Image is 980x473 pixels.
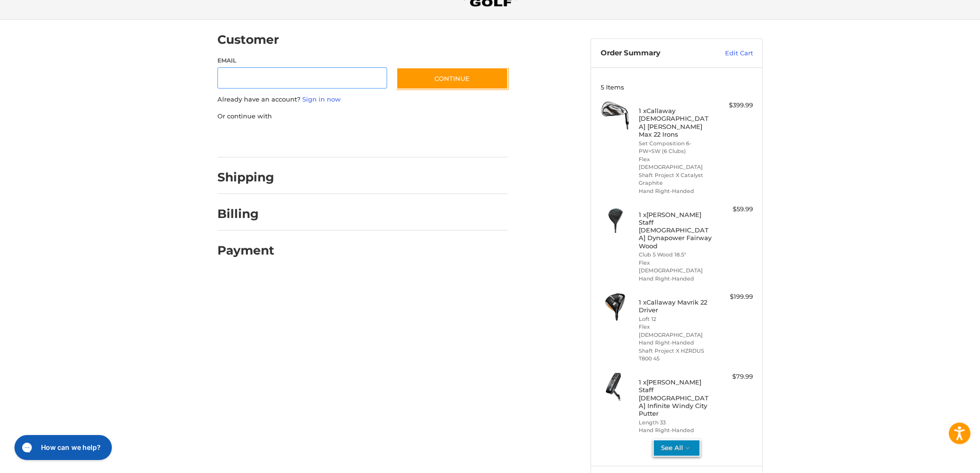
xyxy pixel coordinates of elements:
a: Edit Cart [704,49,753,58]
p: Already have an account? [217,95,508,104]
button: Continue [396,67,508,89]
li: Shaft Project X Catalyst Graphite [639,171,712,187]
div: $399.99 [715,101,753,110]
li: Length 33 [639,419,712,427]
iframe: Gorgias live chat messenger [10,432,114,463]
label: Email [217,56,387,65]
li: Shaft Project X HZRDUS T800 45 [639,347,712,363]
p: Or continue with [217,112,508,121]
div: $79.99 [715,372,753,382]
li: Set Composition 6-PW+SW (6 Clubs) [639,140,712,155]
h3: Order Summary [601,49,704,58]
h2: Shipping [217,170,274,185]
a: Sign in now [302,95,341,103]
li: Flex [DEMOGRAPHIC_DATA] [639,323,712,339]
li: Hand Right-Handed [639,275,712,283]
li: Loft 12 [639,315,712,323]
h2: Customer [217,32,279,47]
button: See All [653,439,700,457]
li: Flex [DEMOGRAPHIC_DATA] [639,259,712,275]
div: $199.99 [715,292,753,302]
iframe: PayPal-paypal [215,130,287,148]
li: Flex [DEMOGRAPHIC_DATA] [639,155,712,171]
li: Hand Right-Handed [639,426,712,435]
li: Club 5 Wood 18.5° [639,251,712,259]
h3: 5 Items [601,83,753,91]
h4: 1 x Callaway [DEMOGRAPHIC_DATA] [PERSON_NAME] Max 22 Irons [639,107,712,138]
h2: Payment [217,243,274,258]
h4: 1 x [PERSON_NAME] Staff [DEMOGRAPHIC_DATA] Dynapower Fairway Wood [639,211,712,250]
li: Hand Right-Handed [639,187,712,195]
h4: 1 x Callaway Mavrik 22 Driver [639,298,712,314]
div: $59.99 [715,205,753,214]
li: Hand Right-Handed [639,339,712,347]
h2: Billing [217,206,274,221]
h4: 1 x [PERSON_NAME] Staff [DEMOGRAPHIC_DATA] Infinite Windy City Putter [639,378,712,417]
